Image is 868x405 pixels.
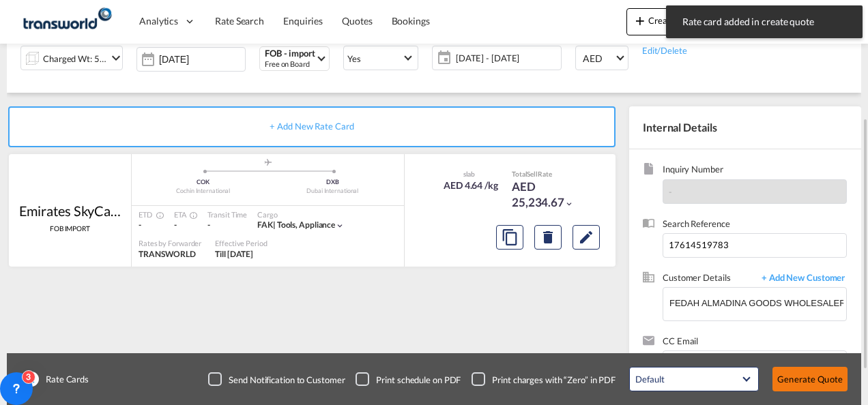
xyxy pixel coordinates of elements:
div: Emirates SkyCargo [19,201,121,220]
md-icon: icon-calendar [433,50,449,66]
span: Analytics [139,14,178,28]
div: Default [635,374,664,385]
md-checkbox: Checkbox No Ink [356,372,461,386]
md-icon: Estimated Time Of Departure [152,211,160,220]
span: Search Reference [663,217,847,233]
span: Bookings [392,15,430,27]
div: Till 31 Aug 2025 [215,249,253,260]
div: slab [440,169,498,179]
div: Charged Wt: 5,437.00 KG [43,49,107,68]
div: Yes [347,53,361,64]
div: Effective Period [215,238,267,248]
span: AED [583,52,614,65]
div: Dubai International [268,187,398,196]
img: f753ae806dec11f0841701cdfdf085c0.png [20,6,113,37]
span: TRANSWORLD [139,249,196,259]
div: Total Rate [512,169,580,179]
span: Quotes [342,15,372,27]
button: Delete [534,225,562,250]
div: Print charges with “Zero” in PDF [492,374,616,386]
span: - [669,186,672,197]
span: Enquiries [283,15,323,27]
span: Rate Cards [39,373,89,385]
span: Rate card added in create quote [678,15,850,29]
md-icon: icon-chevron-down [108,50,124,66]
md-icon: icon-chevron-down [564,199,574,209]
div: COK [139,178,268,187]
span: + Add New Rate Card [270,121,353,132]
span: [DATE] - [DATE] [452,48,561,67]
md-icon: icon-plus 400-fg [632,12,648,29]
input: Enter search reference [663,233,847,258]
input: Select [159,54,245,65]
md-select: Select Incoterms: FOB - import Free on Board [259,46,330,71]
div: + Add New Rate Card [8,106,616,147]
span: | [273,220,276,230]
span: FOB IMPORT [50,224,90,233]
div: Send Notification to Customer [229,374,345,386]
span: Sell [527,170,538,178]
div: AED 25,234.67 [512,179,580,211]
button: Generate Quote [772,367,848,391]
md-icon: Estimated Time Of Arrival [186,211,194,220]
span: Inquiry Number [663,163,847,179]
span: - [174,220,177,230]
div: Internal Details [629,106,861,149]
div: - [207,220,247,231]
span: + Add New Customer [755,271,847,287]
span: [DATE] - [DATE] [456,52,558,64]
md-icon: icon-chevron-down [335,221,345,230]
input: Enter Customer Details [669,288,846,318]
div: ETD [139,209,160,220]
md-select: Select Currency: د.إ AEDUnited Arab Emirates Dirham [575,46,628,70]
div: Rates by Forwarder [139,238,201,248]
span: FAK [257,220,277,230]
md-select: Select Customs: Yes [343,46,418,70]
span: Rate Search [215,15,264,27]
md-icon: assets/icons/custom/copyQuote.svg [502,229,518,245]
div: Print schedule on PDF [376,374,461,386]
span: - [139,220,141,230]
button: Copy [496,225,523,250]
div: FOB - import [265,48,315,59]
div: TRANSWORLD [139,249,201,260]
div: ETA [174,209,194,220]
span: CC Email [663,335,847,350]
div: DXB [268,178,398,187]
div: Edit/Delete [642,43,727,57]
button: Edit [573,225,600,250]
div: Transit Time [207,209,247,220]
md-checkbox: Checkbox No Ink [208,372,345,386]
button: icon-plus 400-fgCreate Quote [626,8,708,35]
div: Cargo [257,209,345,220]
md-icon: assets/icons/custom/roll-o-plane.svg [260,159,276,166]
div: Free on Board [265,59,315,69]
span: Till [DATE] [215,249,253,259]
span: Customer Details [663,271,755,287]
div: tools, appliance [257,220,335,231]
md-checkbox: Checkbox No Ink [472,372,616,386]
div: Cochin International [139,187,268,196]
md-chips-wrap: Chips container. Enter the text area, then type text, and press enter to add a chip. [669,351,846,381]
div: Charged Wt: 5,437.00 KGicon-chevron-down [20,46,123,70]
div: AED 4.64 /kg [444,179,498,192]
